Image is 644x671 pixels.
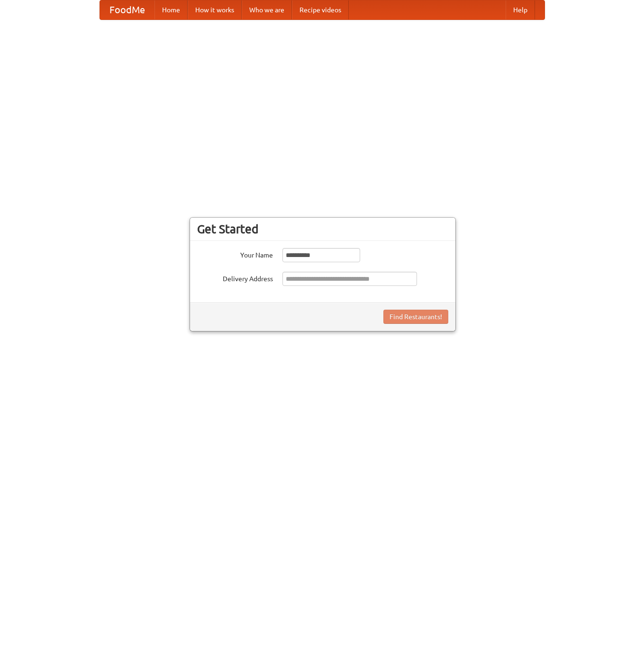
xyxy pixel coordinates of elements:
a: How it works [188,0,242,19]
a: Recipe videos [292,0,349,19]
h3: Get Started [197,222,448,236]
label: Your Name [197,248,273,260]
label: Delivery Address [197,272,273,284]
a: Who we are [242,0,292,19]
a: Help [506,0,535,19]
button: Find Restaurants! [383,310,448,324]
a: FoodMe [100,0,154,19]
a: Home [154,0,188,19]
